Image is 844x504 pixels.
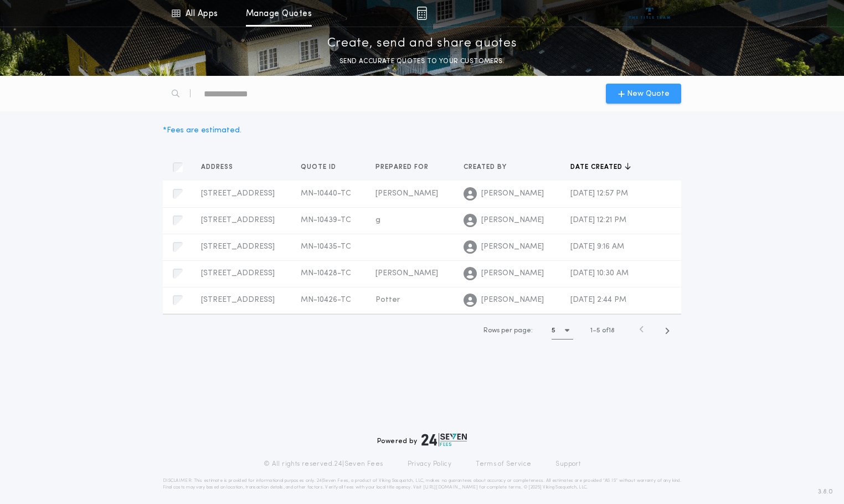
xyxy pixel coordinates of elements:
[301,163,338,172] span: Quote ID
[375,269,438,277] span: [PERSON_NAME]
[301,162,344,173] button: Quote ID
[570,163,625,172] span: Date created
[301,269,351,277] span: MN-10428-TC
[570,162,631,173] button: Date created
[481,268,544,279] span: [PERSON_NAME]
[602,326,615,336] span: of 18
[570,216,626,224] span: [DATE] 12:21 PM
[201,243,275,251] span: [STREET_ADDRESS]
[570,296,626,304] span: [DATE] 2:44 PM
[476,460,531,469] a: Terms of Service
[201,162,241,173] button: Address
[483,327,533,334] span: Rows per page:
[552,322,573,340] button: 5
[416,7,427,20] img: img
[570,189,628,198] span: [DATE] 12:57 PM
[339,56,505,67] p: SEND ACCURATE QUOTES TO YOUR CUSTOMERS.
[163,477,681,491] p: DISCLAIMER: This estimate is provided for informational purposes only. 24|Seven Fees, a product o...
[375,296,400,304] span: Potter
[464,162,515,173] button: Created by
[464,163,509,172] span: Created by
[481,241,544,253] span: [PERSON_NAME]
[421,433,467,446] img: logo
[408,460,452,469] a: Privacy Policy
[606,84,681,104] button: New Quote
[481,188,544,199] span: [PERSON_NAME]
[301,189,351,198] span: MN-10440-TC
[201,216,275,224] span: [STREET_ADDRESS]
[481,215,544,226] span: [PERSON_NAME]
[552,325,555,336] h1: 5
[590,327,593,334] span: 1
[201,163,235,172] span: Address
[301,296,351,304] span: MN-10426-TC
[327,35,517,53] p: Create, send and share quotes
[375,216,380,224] span: g
[423,485,478,490] a: [URL][DOMAIN_NAME]
[201,189,275,198] span: [STREET_ADDRESS]
[555,460,580,469] a: Support
[481,295,544,306] span: [PERSON_NAME]
[570,243,624,251] span: [DATE] 9:16 AM
[301,216,351,224] span: MN-10439-TC
[627,88,670,100] span: New Quote
[201,269,275,277] span: [STREET_ADDRESS]
[629,8,671,19] img: vs-icon
[570,269,629,277] span: [DATE] 10:30 AM
[375,189,438,198] span: [PERSON_NAME]
[596,327,600,334] span: 5
[301,243,351,251] span: MN-10435-TC
[264,460,383,469] p: © All rights reserved. 24|Seven Fees
[201,296,275,304] span: [STREET_ADDRESS]
[377,433,467,446] div: Powered by
[375,163,431,172] span: Prepared for
[163,125,241,136] div: * Fees are estimated.
[818,487,833,497] span: 3.8.0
